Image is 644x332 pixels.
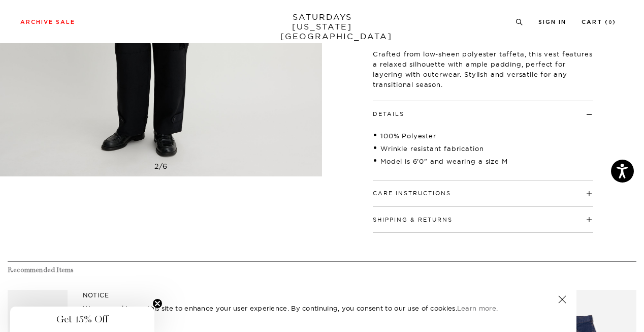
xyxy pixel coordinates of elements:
[83,291,561,300] h5: NOTICE
[154,162,159,171] span: 2
[373,156,593,166] li: Model is 6'0" and wearing a size M
[83,303,525,313] p: We use cookies on this site to enhance your user experience. By continuing, you consent to our us...
[538,19,566,25] a: Sign In
[163,162,168,171] span: 6
[10,307,154,332] div: Get 15% OffClose teaser
[373,143,593,154] li: Wrinkle resistant fabrication
[373,49,593,89] p: Crafted from low-sheen polyester taffeta, this vest features a relaxed silhouette with ample padd...
[20,19,75,25] a: Archive Sale
[457,304,496,312] a: Learn more
[373,131,593,141] li: 100% Polyester
[56,313,108,325] span: Get 15% Off
[373,191,451,196] button: Care Instructions
[582,19,616,25] a: Cart (0)
[8,266,636,275] h4: Recommended Items
[152,298,163,309] button: Close teaser
[608,20,613,25] small: 0
[280,12,364,41] a: SATURDAYS[US_STATE][GEOGRAPHIC_DATA]
[373,111,404,117] button: Details
[373,217,453,223] button: Shipping & Returns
